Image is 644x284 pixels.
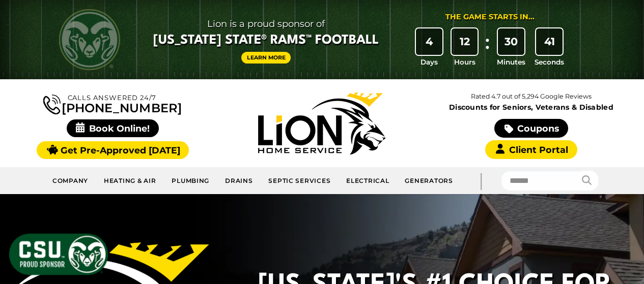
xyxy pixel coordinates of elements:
[427,91,636,102] p: Rated 4.7 out of 5,294 Google Reviews
[59,9,120,70] img: CSU Rams logo
[217,171,261,190] a: Drains
[397,171,460,190] a: Generators
[8,232,109,276] img: CSU Sponsor Badge
[461,167,501,194] div: |
[454,57,475,67] span: Hours
[261,171,339,190] a: Septic Services
[37,141,189,159] a: Get Pre-Approved [DATE]
[43,92,182,114] a: [PHONE_NUMBER]
[67,119,159,137] span: Book Online!
[536,28,563,55] div: 41
[258,92,385,154] img: Lion Home Service
[153,32,379,49] span: [US_STATE] State® Rams™ Football
[445,12,535,23] div: The Game Starts in...
[96,171,164,190] a: Heating & Air
[339,171,397,190] a: Electrical
[452,28,478,55] div: 12
[45,171,96,190] a: Company
[416,28,442,55] div: 4
[429,104,634,111] span: Discounts for Seniors, Veterans & Disabled
[241,52,291,64] a: Learn More
[485,140,577,159] a: Client Portal
[421,57,438,67] span: Days
[498,28,524,55] div: 30
[482,28,492,68] div: :
[494,119,568,138] a: Coupons
[535,57,564,67] span: Seconds
[153,16,379,32] span: Lion is a proud sponsor of
[497,57,525,67] span: Minutes
[164,171,217,190] a: Plumbing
